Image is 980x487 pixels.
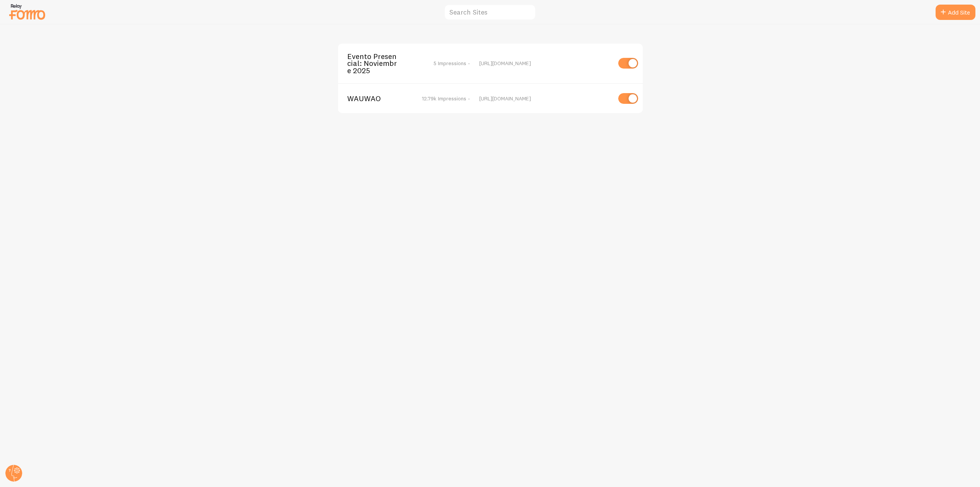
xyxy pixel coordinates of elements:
span: 5 Impressions - [433,60,470,67]
span: WAUWAO [347,95,409,102]
span: 12.79k Impressions - [422,95,470,102]
img: fomo-relay-logo-orange.svg [8,2,46,21]
div: [URL][DOMAIN_NAME] [479,60,611,67]
div: [URL][DOMAIN_NAME] [479,95,611,102]
span: Evento Presencial: Noviembre 2025 [347,53,409,74]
